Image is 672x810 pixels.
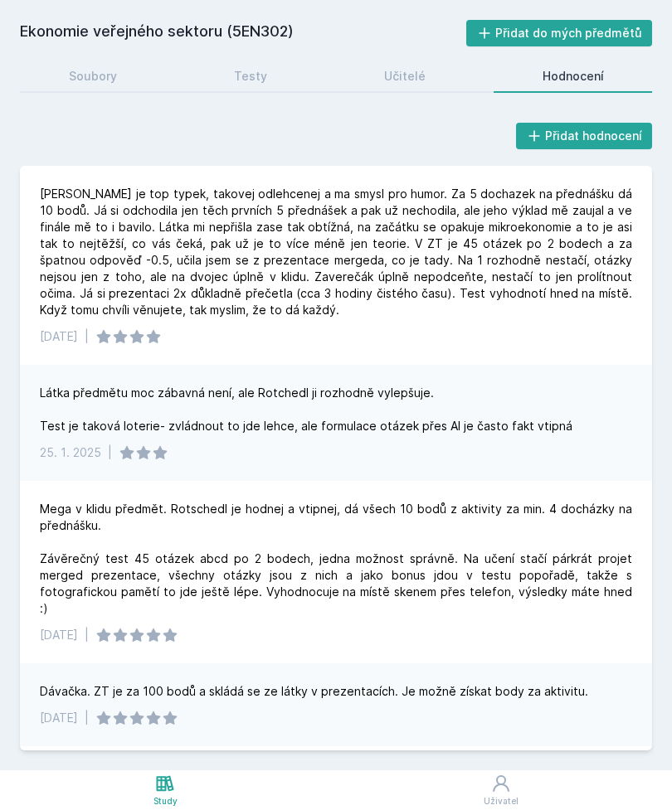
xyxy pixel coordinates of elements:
div: Soubory [69,68,117,85]
div: Hodnocení [543,68,604,85]
button: Přidat do mých předmětů [466,20,653,46]
div: [DATE] [40,328,78,345]
a: Učitelé [335,60,474,93]
a: Soubory [20,60,165,93]
div: | [85,710,89,726]
h2: Ekonomie veřejného sektoru (5EN302) [20,20,466,46]
button: Přidat hodnocení [516,123,653,149]
div: | [85,627,89,643]
div: Uživatel [484,795,519,808]
div: | [85,328,89,345]
div: Mega v klidu předmět. Rotschedl je hodnej a vtipnej, dá všech 10 bodů z aktivity za min. 4 docház... [40,501,632,617]
div: [DATE] [40,627,78,643]
div: Study [153,795,178,808]
div: | [108,444,112,461]
a: Hodnocení [494,60,652,93]
div: Dávačka. ZT je za 100 bodů a skládá se ze látky v prezentacích. Je možně získat body za aktivitu. [40,683,588,700]
div: Látka předmětu moc zábavná není, ale Rotchedl ji rozhodně vylepšuje. Test je taková loterie- zvlá... [40,385,572,434]
div: [DATE] [40,710,78,726]
div: Testy [234,68,267,85]
div: [PERSON_NAME] je top typek, takovej odlehcenej a ma smysl pro humor. Za 5 dochazek na přednášku d... [40,186,632,318]
a: Testy [185,60,315,93]
div: 25. 1. 2025 [40,444,101,461]
div: Učitelé [384,68,426,85]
